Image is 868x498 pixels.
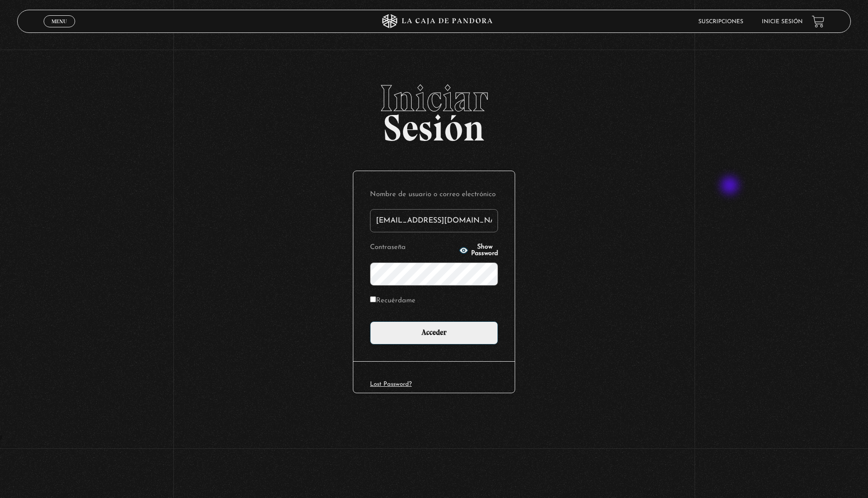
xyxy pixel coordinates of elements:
[370,188,498,202] label: Nombre de usuario o correo electrónico
[370,381,412,387] a: Lost Password?
[370,296,376,302] input: Recuérdame
[459,244,498,257] button: Show Password
[370,321,498,345] input: Acceder
[698,19,743,25] a: Suscripciones
[48,26,70,33] span: Cerrar
[471,244,498,257] span: Show Password
[812,15,824,28] a: View your shopping cart
[762,19,803,25] a: Inicie sesión
[370,294,415,308] label: Recuérdame
[370,241,456,255] label: Contraseña
[17,80,850,117] span: Iniciar
[51,19,67,24] span: Menu
[17,80,850,139] h2: Sesión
